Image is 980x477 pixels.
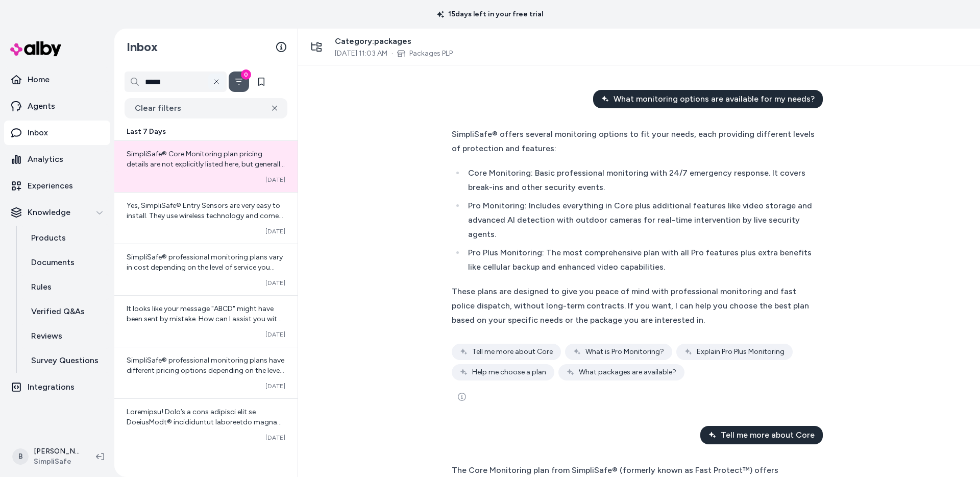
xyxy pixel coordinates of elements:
[31,232,66,244] p: Products
[127,150,285,301] span: SimpliSafe® Core Monitoring plan pricing details are not explicitly listed here, but generally, p...
[21,275,110,299] a: Rules
[265,330,285,339] span: [DATE]
[409,49,453,59] a: Packages PLP
[21,348,110,373] a: Survey Questions
[31,256,75,269] p: Documents
[6,440,88,473] button: B[PERSON_NAME]SimpliSafe
[10,41,61,56] img: alby Logo
[265,382,285,390] span: [DATE]
[114,295,298,347] a: It looks like your message "ABCD" might have been sent by mistake. How can I assist you with Simp...
[31,281,52,293] p: Rules
[114,244,298,295] a: SimpliSafe® professional monitoring plans vary in cost depending on the level of service you choo...
[28,100,55,112] p: Agents
[4,121,110,145] a: Inbox
[465,199,817,242] li: Pro Monitoring: Includes everything in Core plus additional features like video storage and advan...
[127,39,158,55] h2: Inbox
[579,367,676,377] span: What packages are available?
[34,457,80,467] span: SimpliSafe
[465,166,817,195] li: Core Monitoring: Basic professional monitoring with 24/7 emergency response. It covers break-ins ...
[28,127,48,139] p: Inbox
[114,398,298,450] a: Loremipsu! Dolo’s a cons adipisci elit se DoeiusModt® incididuntut laboreetdo magna ali enima min...
[241,69,251,80] div: 0
[472,347,553,357] span: Tell me more about Core
[465,246,817,274] li: Pro Plus Monitoring: The most comprehensive plan with all Pro features plus extra benefits like c...
[114,347,298,398] a: SimpliSafe® professional monitoring plans have different pricing options depending on the level o...
[21,226,110,250] a: Products
[127,201,284,353] span: Yes, SimpliSafe® Entry Sensors are very easy to install. They use wireless technology and come wi...
[452,127,817,156] div: SimpliSafe® offers several monitoring options to fit your needs, each providing different levels ...
[4,200,110,225] button: Knowledge
[585,347,664,357] span: What is Pro Monitoring?
[431,9,549,19] p: 15 days left in your free trial
[31,305,85,318] p: Verified Q&As
[452,387,472,407] button: See more
[34,446,80,457] p: [PERSON_NAME]
[391,49,393,59] span: ·
[12,448,29,465] span: B
[125,98,287,118] button: Clear filters
[335,49,387,59] span: [DATE] 11:03 AM
[28,74,50,86] p: Home
[21,299,110,324] a: Verified Q&As
[28,206,70,219] p: Knowledge
[127,304,283,364] span: It looks like your message "ABCD" might have been sent by mistake. How can I assist you with Simp...
[31,330,62,342] p: Reviews
[127,253,285,435] span: SimpliSafe® professional monitoring plans vary in cost depending on the level of service you choo...
[229,71,249,92] button: Filter
[721,429,815,441] span: Tell me more about Core
[452,284,817,327] div: These plans are designed to give you peace of mind with professional monitoring and fast police d...
[21,250,110,275] a: Documents
[4,94,110,118] a: Agents
[4,147,110,172] a: Analytics
[31,354,99,367] p: Survey Questions
[21,324,110,348] a: Reviews
[614,93,815,105] span: What monitoring options are available for my needs?
[127,127,166,137] span: Last 7 Days
[28,381,75,393] p: Integrations
[335,35,453,47] span: Category: packages
[265,434,285,442] span: [DATE]
[265,176,285,184] span: [DATE]
[114,192,298,244] a: Yes, SimpliSafe® Entry Sensors are very easy to install. They use wireless technology and come wi...
[28,153,63,165] p: Analytics
[28,180,73,192] p: Experiences
[265,279,285,287] span: [DATE]
[697,347,785,357] span: Explain Pro Plus Monitoring
[114,141,298,192] a: SimpliSafe® Core Monitoring plan pricing details are not explicitly listed here, but generally, p...
[4,67,110,92] a: Home
[4,174,110,198] a: Experiences
[472,367,546,377] span: Help me choose a plan
[4,375,110,399] a: Integrations
[265,227,285,235] span: [DATE]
